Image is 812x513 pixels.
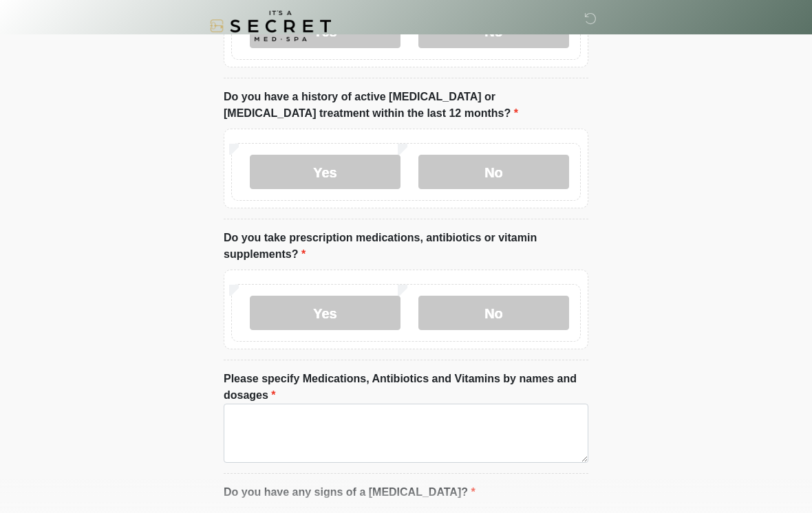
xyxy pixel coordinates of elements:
label: Do you have any signs of a [MEDICAL_DATA]? [224,484,476,501]
label: No [418,155,569,189]
label: Do you have a history of active [MEDICAL_DATA] or [MEDICAL_DATA] treatment within the last 12 mon... [224,89,588,122]
img: It's A Secret Med Spa Logo [210,10,331,41]
label: Yes [250,155,400,189]
label: Do you take prescription medications, antibiotics or vitamin supplements? [224,230,588,263]
label: Please specify Medications, Antibiotics and Vitamins by names and dosages [224,371,588,404]
label: No [418,296,569,330]
label: Yes [250,296,400,330]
